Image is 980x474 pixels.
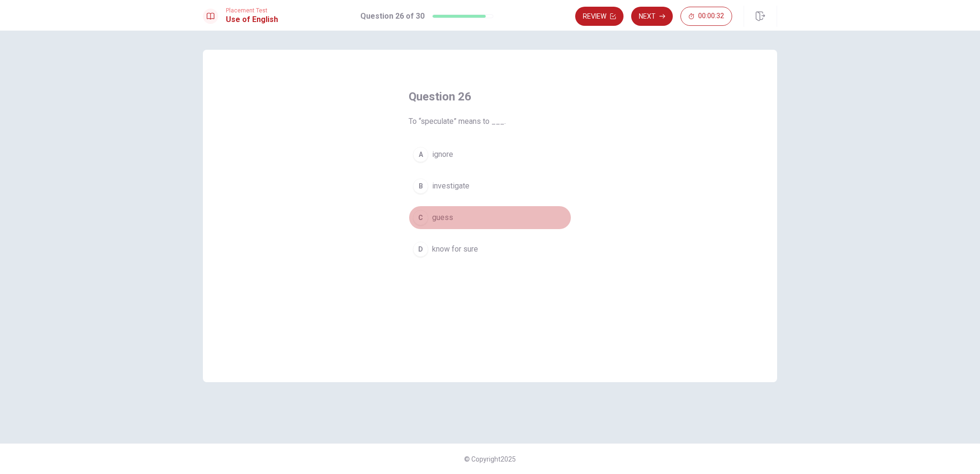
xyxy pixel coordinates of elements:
[409,143,571,166] button: Aignore
[432,243,478,255] span: know for sure
[432,212,453,223] span: guess
[413,147,428,162] div: A
[432,180,469,192] span: investigate
[360,11,424,22] h1: Question 26 of 30
[226,7,278,14] span: Placement Test
[413,242,428,257] div: D
[631,7,673,26] button: Next
[409,174,571,198] button: Binvestigate
[409,89,571,104] h4: Question 26
[409,237,571,261] button: Dknow for sure
[575,7,624,26] button: Review
[698,12,724,20] span: 00:00:32
[464,455,516,463] span: © Copyright 2025
[226,14,278,25] h1: Use of English
[413,210,428,225] div: C
[432,149,453,160] span: ignore
[409,206,571,230] button: Cguess
[413,178,428,194] div: B
[680,7,732,26] button: 00:00:32
[409,116,571,127] span: To “speculate” means to ___.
